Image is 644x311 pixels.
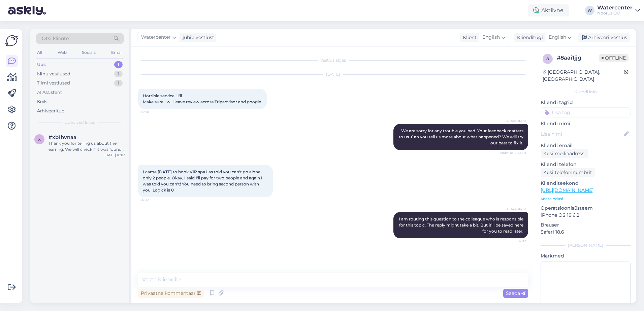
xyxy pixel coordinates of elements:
[541,205,631,212] p: Operatsioonisüsteem
[5,34,18,47] img: Askly Logo
[541,99,631,106] p: Kliendi tag'id
[36,48,43,57] div: All
[141,34,171,41] span: Watercenter
[49,140,125,152] div: Thank you for telling us about the earring. We will check if it was found in room 302.
[114,61,123,68] div: 1
[37,80,70,87] div: Tiimi vestlused
[541,187,593,193] a: [URL][DOMAIN_NAME]
[80,48,97,57] div: Socials
[597,5,640,16] a: WatercenterNoorus OÜ
[506,290,525,296] span: Saada
[140,198,165,203] span: 14:02
[541,142,631,149] p: Kliendi email
[482,34,500,41] span: English
[138,71,528,77] div: [DATE]
[528,4,569,16] div: Aktiivne
[180,34,214,41] div: juhib vestlust
[500,150,526,155] span: Nähtud ✓ 14:01
[557,54,599,62] div: # 8aai1jjg
[143,93,262,104] span: Horrible service!! I'll Make sure I will leave review across Tripadvisor and google.
[541,120,631,127] p: Kliendi nimi
[460,34,477,41] div: Klient
[114,80,123,87] div: 1
[37,108,65,114] div: Arhiveeritud
[597,10,633,16] div: Noorus OÜ
[541,130,623,138] input: Lisa nimi
[56,48,68,57] div: Web
[37,98,47,105] div: Kõik
[49,134,76,140] span: #xb1hvnaa
[546,56,549,61] span: 8
[501,239,526,244] span: 14:02
[541,212,631,219] p: iPhone OS 18.6.2
[541,180,631,187] p: Klienditeekond
[104,152,125,158] div: [DATE] 16:03
[541,107,631,117] input: Lisa tag
[541,252,631,260] p: Märkmed
[541,161,631,168] p: Kliendi telefon
[37,71,70,77] div: Minu vestlused
[38,137,41,142] span: x
[585,6,594,15] div: W
[42,35,69,42] span: Otsi kliente
[399,128,524,145] span: We are sorry for any trouble you had. Your feedback matters to us. Can you tell us more about wha...
[399,216,524,234] span: I am routing this question to the colleague who is responsible for this topic. The reply might ta...
[541,196,631,202] p: Vaata edasi ...
[501,118,526,124] span: AI Assistent
[541,168,595,177] div: Küsi telefoninumbrit
[64,119,96,126] span: Uued vestlused
[37,89,62,96] div: AI Assistent
[597,5,633,10] div: Watercenter
[541,242,631,248] div: [PERSON_NAME]
[578,33,630,42] div: Arhiveeri vestlus
[501,207,526,212] span: AI Assistent
[541,221,631,229] p: Brauser
[541,229,631,236] p: Safari 18.6
[541,89,631,95] div: Kliendi info
[110,48,124,57] div: Email
[138,289,204,298] div: Privaatne kommentaar
[114,71,123,77] div: 1
[143,169,263,193] span: I came [DATE] to book VIP spa I as told you can't go alone only 2 people. Okay, I said I'll pay f...
[138,57,528,63] div: Vestlus algas
[514,34,543,41] div: Klienditugi
[543,69,624,83] div: [GEOGRAPHIC_DATA], [GEOGRAPHIC_DATA]
[549,34,566,41] span: English
[541,149,588,158] div: Küsi meiliaadressi
[140,109,165,114] span: 14:00
[599,54,629,62] span: Offline
[37,61,46,68] div: Uus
